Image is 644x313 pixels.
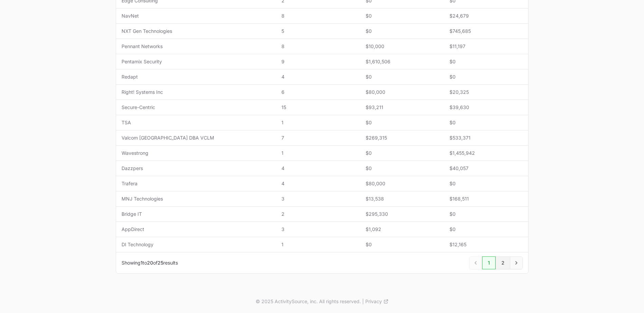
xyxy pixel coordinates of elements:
span: $13,538 [366,195,439,202]
span: $0 [449,211,522,217]
span: Bridge IT [122,211,271,217]
span: $0 [449,226,522,233]
span: $10,000 [366,43,439,50]
span: TSA [122,119,271,126]
span: $1,455,942 [449,150,522,156]
span: 20 [147,260,153,266]
span: $269,315 [366,134,439,141]
span: 4 [281,165,354,172]
span: 8 [281,13,354,19]
span: $533,371 [449,134,522,141]
span: 3 [281,195,354,202]
span: $0 [366,13,439,19]
span: $93,211 [366,104,439,111]
span: $0 [449,74,522,80]
span: 1 [281,119,354,126]
span: $1,610,506 [366,58,439,65]
span: Valcom [GEOGRAPHIC_DATA] DBA VCLM [122,134,271,141]
span: $39,630 [449,104,522,111]
span: 15 [281,104,354,111]
span: 5 [281,28,354,35]
span: $0 [366,74,439,80]
span: DI Technology [122,241,271,248]
span: $12,165 [449,241,522,248]
span: 25 [158,260,163,266]
span: $80,000 [366,89,439,96]
span: 1 [281,150,354,156]
span: AppDirect [122,226,271,233]
a: Privacy [365,298,389,305]
span: $0 [449,180,522,187]
span: 2 [281,211,354,217]
span: Trafera [122,180,271,187]
span: $0 [366,241,439,248]
span: MNJ Technologies [122,195,271,202]
a: Next [510,256,523,269]
span: NXT Gen Technologies [122,28,271,35]
span: Dazzpers [122,165,271,172]
span: $0 [449,58,522,65]
span: Pentamix Security [122,58,271,65]
span: 4 [281,74,354,80]
span: $0 [366,150,439,156]
span: $745,685 [449,28,522,35]
p: © 2025 ActivitySource, inc. All rights reserved. [256,298,361,305]
span: | [362,298,364,305]
span: Pennant Networks [122,43,271,50]
span: 1 [281,241,354,248]
a: 2 [496,256,510,269]
span: $168,511 [449,195,522,202]
span: $0 [449,119,522,126]
span: 1 [141,260,143,266]
a: 1 [482,256,496,269]
span: 3 [281,226,354,233]
span: $0 [366,165,439,172]
span: Wavestrong [122,150,271,156]
span: 9 [281,58,354,65]
span: 4 [281,180,354,187]
span: $0 [366,119,439,126]
span: $80,000 [366,180,439,187]
span: Redapt [122,74,271,80]
span: Secure-Centric [122,104,271,111]
span: $20,325 [449,89,522,96]
span: 7 [281,134,354,141]
span: 6 [281,89,354,96]
span: $40,057 [449,165,522,172]
span: $24,679 [449,13,522,19]
span: $0 [366,28,439,35]
span: $11,197 [449,43,522,50]
span: $295,330 [366,211,439,217]
span: NavNet [122,13,271,19]
p: Showing to of results [122,259,178,266]
span: 8 [281,43,354,50]
span: Right! Systems Inc [122,89,271,96]
span: $1,092 [366,226,439,233]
